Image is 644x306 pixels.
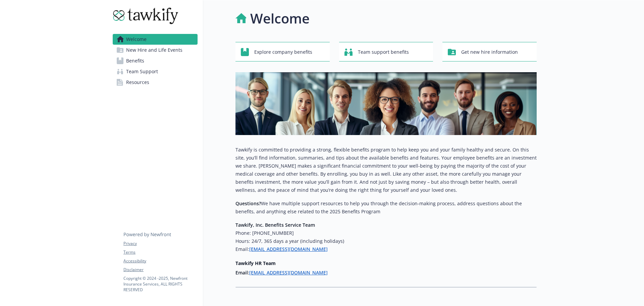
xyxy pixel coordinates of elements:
span: Benefits [126,55,144,66]
h6: Phone: [PHONE_NUMBER] [235,229,537,237]
a: Benefits [113,55,198,66]
a: Welcome [113,34,198,45]
strong: Tawkify, Inc. Benefits Service Team [235,222,315,228]
a: New Hire and Life Events [113,45,198,55]
a: Disclaimer [123,267,197,273]
h6: Email: [235,245,537,253]
a: [EMAIL_ADDRESS][DOMAIN_NAME] [249,246,328,252]
span: Get new hire information [461,46,518,58]
strong: Tawkify HR Team [235,260,276,266]
img: overview page banner [235,72,537,135]
h1: Welcome [250,8,310,29]
a: Privacy [123,241,197,247]
a: Team Support [113,66,198,77]
h6: Hours: 24/7, 365 days a year (including holidays)​ [235,237,537,245]
button: Team support benefits [339,42,433,61]
a: Resources [113,77,198,88]
button: Explore company benefits [235,42,330,61]
span: Team Support [126,66,158,77]
p: Copyright © 2024 - 2025 , Newfront Insurance Services, ALL RIGHTS RESERVED [123,275,197,293]
p: Tawkify is committed to providing a strong, flexible benefits program to help keep you and your f... [235,146,537,194]
span: Welcome [126,34,147,45]
button: Get new hire information [442,42,537,61]
p: We have multiple support resources to help you through the decision-making process, address quest... [235,200,537,216]
span: New Hire and Life Events [126,45,182,55]
span: Explore company benefits [254,46,312,58]
h4: Email: [235,269,537,276]
a: [EMAIL_ADDRESS][DOMAIN_NAME] [249,269,328,276]
a: Accessibility [123,258,197,264]
span: Team support benefits [358,46,409,58]
strong: Questions? [235,200,261,207]
a: Terms [123,249,197,255]
span: Resources [126,77,149,88]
